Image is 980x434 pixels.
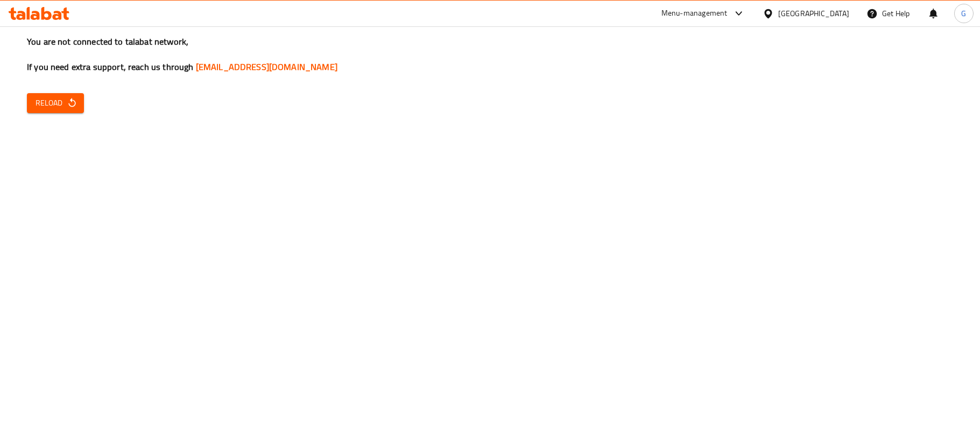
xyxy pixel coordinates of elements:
a: [EMAIL_ADDRESS][DOMAIN_NAME] [196,59,337,75]
span: G [961,8,966,19]
h3: You are not connected to talabat network, If you need extra support, reach us through [27,36,953,73]
div: Menu-management [661,7,728,20]
span: Reload [36,96,75,110]
button: Reload [27,93,84,113]
div: [GEOGRAPHIC_DATA] [778,8,849,19]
